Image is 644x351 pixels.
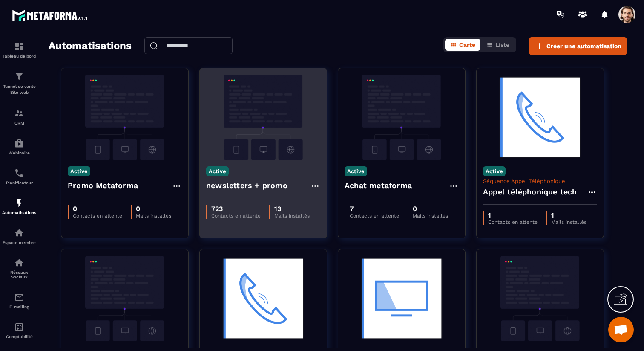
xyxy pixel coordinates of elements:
p: Réseaux Sociaux [2,270,36,279]
a: formationformationTableau de bord [2,35,36,65]
h4: newsletters + promo [206,180,287,191]
p: Contacts en attente [488,219,538,225]
img: email [14,292,24,302]
p: Contacts en attente [73,213,122,219]
a: automationsautomationsEspace membre [2,221,36,251]
h2: Automatisations [49,37,132,55]
p: 723 [211,205,261,213]
a: emailemailE-mailing [2,286,36,316]
a: accountantaccountantComptabilité [2,316,36,345]
p: E-mailing [2,305,36,309]
h4: Promo Metaforma [68,180,138,191]
span: Carte [459,41,475,48]
p: Mails installés [551,219,586,225]
p: Active [68,166,90,176]
img: automation-background [483,256,597,341]
p: Tableau de bord [2,54,36,58]
p: 7 [350,205,399,213]
img: automations [14,138,24,148]
button: Carte [445,39,480,51]
a: formationformationCRM [2,102,36,132]
img: automations [14,198,24,208]
img: automation-background [68,75,182,160]
a: schedulerschedulerPlanificateur [2,162,36,191]
button: Créer une automatisation [529,37,627,55]
p: Active [345,166,367,176]
p: Mails installés [274,213,310,219]
img: logo [12,8,89,23]
a: automationsautomationsAutomatisations [2,191,36,221]
img: automation-background [68,256,182,341]
img: scheduler [14,168,24,178]
p: 13 [274,205,310,213]
p: 0 [413,205,448,213]
img: automation-background [345,75,459,160]
img: formation [14,71,24,81]
p: Planificateur [2,180,36,185]
span: Liste [495,41,509,48]
img: automations [14,228,24,238]
p: Webinaire [2,151,36,155]
img: accountant [14,322,24,332]
img: automation-background [345,256,459,341]
p: Contacts en attente [211,213,261,219]
img: automation-background [206,256,320,341]
p: Séquence Appel Téléphonique [483,178,597,184]
p: Automatisations [2,210,36,215]
a: formationformationTunnel de vente Site web [2,65,36,102]
a: social-networksocial-networkRéseaux Sociaux [2,251,36,286]
span: Créer une automatisation [546,42,621,50]
p: Active [483,166,506,176]
p: Mails installés [413,213,448,219]
p: Contacts en attente [350,213,399,219]
p: 0 [73,205,122,213]
p: Active [206,166,229,176]
img: automation-background [483,75,597,160]
p: CRM [2,121,36,125]
img: social-network [14,258,24,268]
img: automation-background [206,75,320,160]
button: Liste [481,39,515,51]
img: formation [14,41,24,52]
a: automationsautomationsWebinaire [2,132,36,162]
img: formation [14,108,24,119]
p: 0 [136,205,171,213]
div: Ouvrir le chat [608,317,634,342]
p: 1 [488,211,538,219]
p: Comptabilité [2,334,36,339]
p: Espace membre [2,240,36,245]
p: Tunnel de vente Site web [2,84,36,96]
h4: Appel téléphonique tech [483,186,577,198]
h4: Achat metaforma [345,180,412,191]
p: 1 [551,211,586,219]
p: Mails installés [136,213,171,219]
